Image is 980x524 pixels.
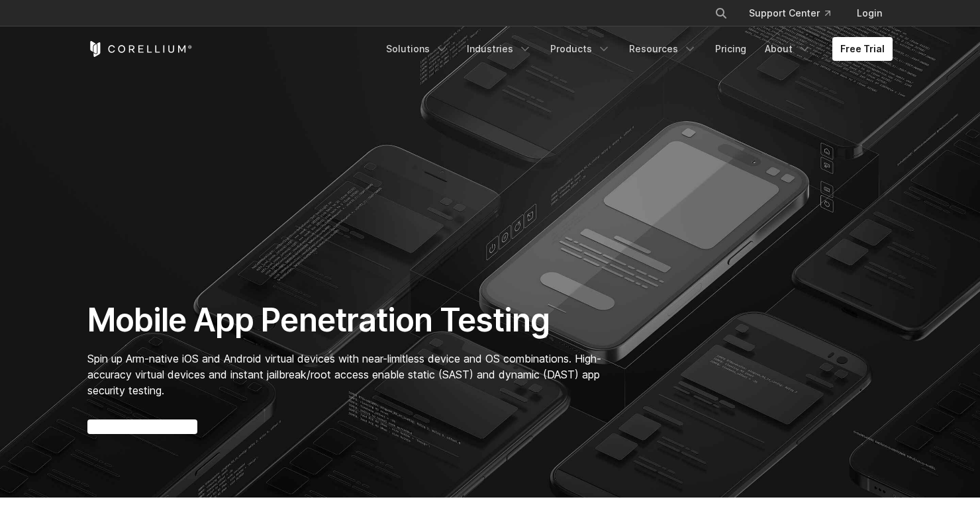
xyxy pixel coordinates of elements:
[832,37,893,61] a: Free Trial
[459,37,540,61] a: Industries
[738,1,841,25] a: Support Center
[87,300,615,340] h1: Mobile App Penetration Testing
[542,37,618,61] a: Products
[709,1,733,25] button: Search
[699,1,893,25] div: Navigation Menu
[378,37,893,61] div: Navigation Menu
[87,41,193,57] a: Corellium Home
[621,37,705,61] a: Resources
[87,352,601,397] span: Spin up Arm-native iOS and Android virtual devices with near-limitless device and OS combinations...
[378,37,456,61] a: Solutions
[757,37,819,61] a: About
[707,37,754,61] a: Pricing
[846,1,893,25] a: Login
